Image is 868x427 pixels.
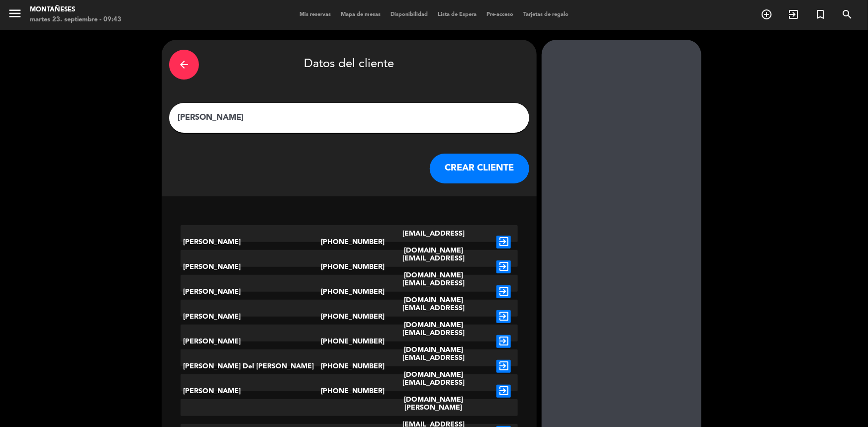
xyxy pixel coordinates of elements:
div: [PHONE_NUMBER] [321,325,377,358]
div: [EMAIL_ADDRESS][DOMAIN_NAME] [378,374,490,408]
div: [PERSON_NAME] Del [PERSON_NAME] [181,349,321,383]
i: exit_to_app [496,285,511,298]
div: [PHONE_NUMBER] [321,250,377,284]
button: menu [7,6,22,24]
span: Mapa de mesas [336,12,386,17]
i: exit_to_app [496,360,511,373]
i: turned_in_not [814,8,826,20]
i: exit_to_app [496,236,511,249]
div: [PHONE_NUMBER] [321,275,377,309]
div: [PERSON_NAME] [181,374,321,408]
div: [EMAIL_ADDRESS][DOMAIN_NAME] [378,300,490,334]
input: Escriba nombre, correo electrónico o número de teléfono... [177,111,522,125]
i: arrow_back [178,59,190,71]
div: [PERSON_NAME] [181,250,321,284]
i: exit_to_app [496,310,511,323]
span: Lista de Espera [433,12,482,17]
div: [PHONE_NUMBER] [321,300,377,334]
span: Pre-acceso [482,12,518,17]
i: menu [7,6,22,21]
div: [PERSON_NAME] [181,300,321,334]
div: Montañeses [30,5,121,15]
div: Datos del cliente [169,47,529,82]
div: [EMAIL_ADDRESS][DOMAIN_NAME] [378,349,490,383]
div: [PERSON_NAME] [181,275,321,309]
div: [EMAIL_ADDRESS][DOMAIN_NAME] [378,325,490,358]
i: exit_to_app [787,8,799,20]
div: [PHONE_NUMBER] [321,349,377,383]
i: exit_to_app [496,260,511,273]
div: [EMAIL_ADDRESS][DOMAIN_NAME] [378,225,490,259]
div: [EMAIL_ADDRESS][DOMAIN_NAME] [378,275,490,309]
span: Disponibilidad [386,12,433,17]
div: [PHONE_NUMBER] [321,374,377,408]
div: [PERSON_NAME] [181,325,321,358]
i: exit_to_app [496,335,511,348]
i: exit_to_app [496,385,511,398]
span: Tarjetas de regalo [518,12,574,17]
i: search [841,8,853,20]
div: [PERSON_NAME] [181,225,321,259]
div: martes 23. septiembre - 09:43 [30,15,121,25]
button: CREAR CLIENTE [430,154,529,183]
span: Mis reservas [294,12,336,17]
div: [PHONE_NUMBER] [321,225,377,259]
i: add_circle_outline [761,8,772,20]
div: [EMAIL_ADDRESS][DOMAIN_NAME] [378,250,490,284]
